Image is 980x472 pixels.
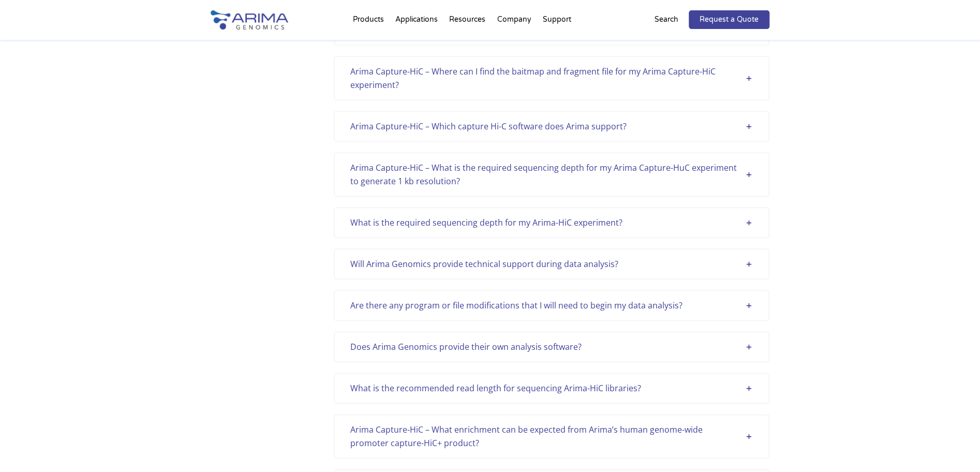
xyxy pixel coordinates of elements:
p: Search [655,13,678,26]
img: Arima-Genomics-logo [211,10,288,30]
div: Arima Capture-HiC – What is the required sequencing depth for my Arima Capture-HuC experiment to ... [350,161,753,188]
div: Are there any program or file modifications that I will need to begin my data analysis? [350,299,753,312]
div: What is the recommended read length for sequencing Arima-HiC libraries? [350,381,753,395]
div: Arima Capture-HiC – Where can I find the baitmap and fragment file for my Arima Capture-HiC exper... [350,65,753,92]
div: Arima Capture-HiC – Which capture Hi-C software does Arima support? [350,120,753,133]
div: Will Arima Genomics provide technical support during data analysis? [350,257,753,271]
div: What is the required sequencing depth for my Arima-HiC experiment? [350,216,753,229]
div: Arima Capture-HiC – What enrichment can be expected from Arima’s human genome-wide promoter captu... [350,423,753,450]
a: Request a Quote [689,10,769,29]
div: Does Arima Genomics provide their own analysis software? [350,340,753,353]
